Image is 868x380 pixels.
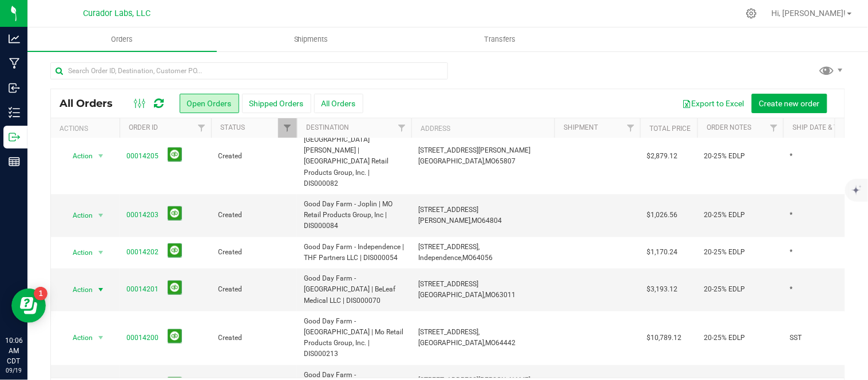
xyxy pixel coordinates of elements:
span: select [94,148,108,164]
span: Good Day Farm - Independence | THF Partners LLC | DIS000054 [304,242,405,263]
span: Create new order [759,99,820,108]
a: Filter [393,118,411,138]
a: Filter [764,118,783,138]
span: MO [485,339,496,347]
span: Action [62,245,93,261]
span: Created [218,247,290,258]
span: [STREET_ADDRESS], [418,328,479,336]
span: select [94,282,108,298]
span: Action [62,148,93,164]
span: [GEOGRAPHIC_DATA], [418,291,485,299]
a: Order ID [129,123,158,131]
inline-svg: Outbound [9,131,20,143]
p: 10:06 AM CDT [5,335,22,366]
inline-svg: Inventory [9,107,20,118]
span: [GEOGRAPHIC_DATA], [418,339,485,347]
a: Shipment [564,123,598,131]
a: Destination [306,123,349,131]
span: Curador Labs, LLC [83,9,150,18]
button: Create new order [752,94,827,113]
span: $1,170.24 [647,247,678,258]
span: 64804 [482,217,502,225]
span: 20-25% EDLP [704,284,746,295]
a: Transfers [406,27,595,51]
a: Order Notes [707,123,751,131]
p: 09/19 [5,366,22,375]
span: Good Day Farm - [GEOGRAPHIC_DATA] [PERSON_NAME] | [GEOGRAPHIC_DATA] Retail Products Group, Inc. |... [304,123,405,189]
a: Filter [621,118,640,138]
span: Good Day Farm - [GEOGRAPHIC_DATA] | Mo Retail Products Group, Inc. | DIS000213 [304,316,405,360]
div: Actions [60,125,115,133]
span: select [94,330,108,346]
iframe: Resource center [11,289,46,323]
input: Search Order ID, Destination, Customer PO... [50,62,448,79]
span: $2,879.12 [647,151,678,162]
iframe: Resource center unread badge [34,287,47,301]
span: [STREET_ADDRESS][PERSON_NAME] [418,146,530,154]
a: 00014200 [126,333,158,343]
a: 00014202 [126,247,158,258]
inline-svg: Analytics [9,33,20,45]
span: MO [462,254,473,262]
div: Manage settings [744,8,759,19]
span: Created [218,151,290,162]
a: Total Price [649,125,691,133]
a: 00014205 [126,151,158,162]
span: Created [218,284,290,295]
span: 64442 [496,339,516,347]
span: Action [62,207,93,223]
button: All Orders [314,94,363,113]
span: MO [471,217,482,225]
span: Action [62,282,93,298]
span: Created [218,333,290,343]
span: 63011 [496,291,516,299]
span: 20-25% EDLP [704,151,746,162]
a: Orders [27,27,217,51]
a: Filter [192,118,211,138]
span: 64056 [473,254,493,262]
span: Shipments [279,34,344,45]
span: Good Day Farm - [GEOGRAPHIC_DATA] | BeLeaf Medical LLC | DIS000070 [304,273,405,306]
span: 20-25% EDLP [704,333,746,343]
span: [STREET_ADDRESS] [418,280,478,288]
a: Shipments [217,27,406,51]
a: 00014203 [126,210,158,221]
span: Orders [96,34,148,45]
span: Created [218,210,290,221]
button: Export to Excel [675,94,752,113]
a: Status [220,123,245,131]
span: [STREET_ADDRESS], [418,243,479,251]
button: Open Orders [180,94,239,113]
span: All Orders [60,97,124,110]
span: MO [485,291,496,299]
span: 20-25% EDLP [704,210,746,221]
button: Shipped Orders [242,94,311,113]
span: [GEOGRAPHIC_DATA], [418,157,485,165]
th: Address [411,118,554,138]
span: 65807 [496,157,516,165]
inline-svg: Reports [9,156,20,167]
span: 20-25% EDLP [704,247,746,258]
span: Transfers [469,34,532,45]
span: MO [485,157,496,165]
span: [STREET_ADDRESS] [418,206,478,214]
span: select [94,207,108,223]
span: $3,193.12 [647,284,678,295]
span: Independence, [418,254,462,262]
span: $1,026.56 [647,210,678,221]
a: 00014201 [126,284,158,295]
span: Good Day Farm - Joplin | MO Retail Products Group, Inc | DIS000084 [304,199,405,232]
a: Filter [278,118,297,138]
inline-svg: Inbound [9,82,20,94]
span: $10,789.12 [647,333,682,343]
span: Action [62,330,93,346]
span: select [94,245,108,261]
span: SST [790,333,802,343]
inline-svg: Manufacturing [9,58,20,69]
span: [PERSON_NAME], [418,217,471,225]
span: Hi, [PERSON_NAME]! [772,9,846,18]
